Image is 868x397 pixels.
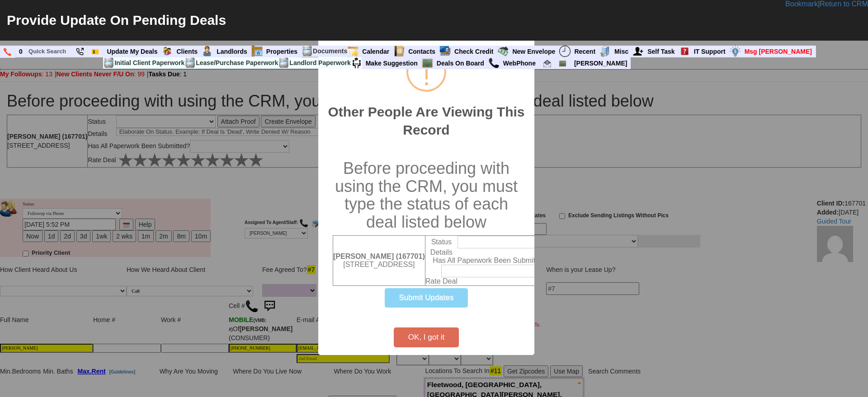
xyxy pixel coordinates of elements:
a: WebPhone [500,57,540,69]
a: Contacts [405,46,439,57]
img: landlord.png [202,46,213,57]
button: OK, I got it [394,327,459,347]
font: Msg [PERSON_NAME] [745,48,812,55]
a: Check Credit [451,46,497,57]
img: su2.jpg [351,57,362,69]
img: contact.png [393,46,405,57]
h2: Other People Are Viewing This Record [326,103,527,139]
img: clients.png [161,46,173,57]
a: Calendar [359,46,393,57]
a: Misc [611,46,632,57]
a: Msg [PERSON_NAME] [741,46,816,57]
img: properties.png [251,46,263,57]
td: Initial Client Paperwork [114,57,184,69]
a: Deals On Board [433,57,488,69]
img: docs.png [103,57,114,69]
a: Self Task [644,46,679,57]
a: Landlords [213,46,251,57]
input: Quick Search [27,46,72,57]
a: Update My Deals [103,46,161,57]
img: creditreport.png [439,46,451,57]
img: phone.png [4,48,11,56]
td: Details [425,248,458,257]
a: Recent [571,46,599,57]
img: help2.png [679,46,690,57]
img: money.png [730,46,741,57]
td: [STREET_ADDRESS] [333,235,425,285]
h1: Before proceeding with using the CRM, you must type the status of each deal listed below [333,159,520,231]
td: Has All Paperwork Been Submitted? [425,257,557,277]
img: recent.png [559,46,571,57]
a: 0 [15,46,27,57]
a: Clients [173,46,202,57]
td: Status [425,236,458,248]
a: [PERSON_NAME] [571,57,631,69]
img: call.png [488,57,500,69]
a: New Envelope [509,46,559,57]
a: Make Suggestion [362,57,422,69]
img: Bookmark.png [91,48,99,56]
td: Rate Deal [425,277,458,285]
img: docs.png [278,57,289,69]
td: Landlord Paperwork [289,57,350,69]
img: chalkboard.png [422,57,433,69]
img: jorge@homesweethomeproperties.com [543,60,551,67]
td: Lease/Purchase Paperwork [196,57,278,69]
a: Properties [263,46,302,57]
b: [PERSON_NAME] (167701) [333,252,425,260]
img: docs.png [184,57,196,69]
img: chalkboard.png [559,60,566,67]
td: Documents [313,46,347,57]
img: docs.png [302,46,313,57]
button: Submit Updates [385,288,468,308]
img: gmoney.png [497,46,509,57]
img: appt_icon.png [347,46,359,57]
img: officebldg.png [599,46,611,57]
img: phone22.png [76,48,84,56]
a: IT Support [690,46,730,57]
img: myadd.png [632,46,644,57]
